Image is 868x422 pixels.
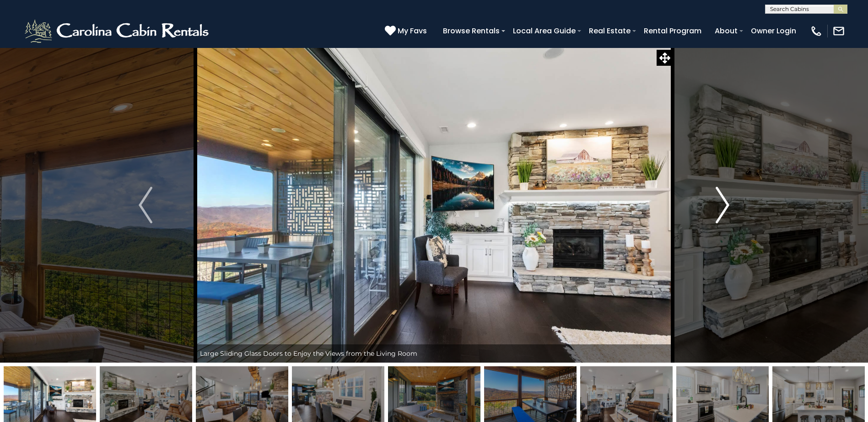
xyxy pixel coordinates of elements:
[716,187,729,223] img: arrow
[23,17,213,45] img: White-1-2.png
[710,23,742,39] a: About
[508,23,580,39] a: Local Area Guide
[139,187,152,223] img: arrow
[810,25,823,37] img: phone-regular-white.png
[746,23,801,39] a: Owner Login
[639,23,706,39] a: Rental Program
[385,25,429,37] a: My Favs
[438,23,504,39] a: Browse Rentals
[96,47,195,363] button: Previous
[398,25,427,37] span: My Favs
[195,344,673,363] div: Large Sliding Glass Doors to Enjoy the Views from the Living Room
[832,25,845,37] img: mail-regular-white.png
[673,47,772,363] button: Next
[584,23,635,39] a: Real Estate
